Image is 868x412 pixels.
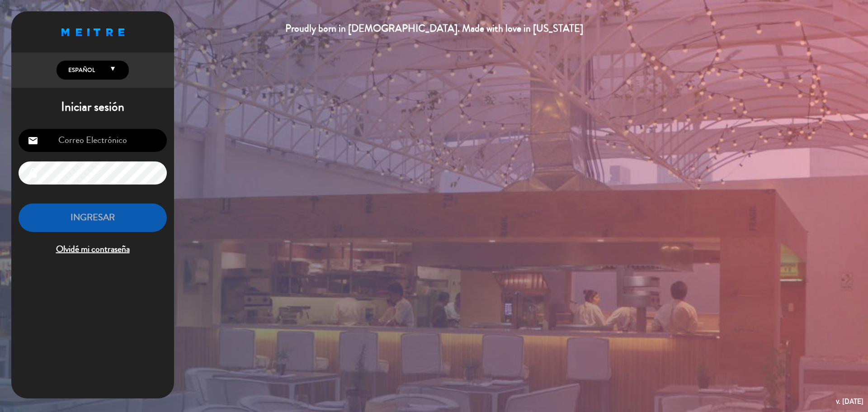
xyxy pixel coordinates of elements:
h1: Iniciar sesión [11,99,174,115]
span: Olvidé mi contraseña [19,242,167,257]
div: v. [DATE] [836,395,863,407]
button: INGRESAR [19,204,167,232]
i: lock [28,168,38,179]
input: Correo Electrónico [19,129,167,152]
i: email [28,135,38,146]
span: Español [66,66,95,75]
